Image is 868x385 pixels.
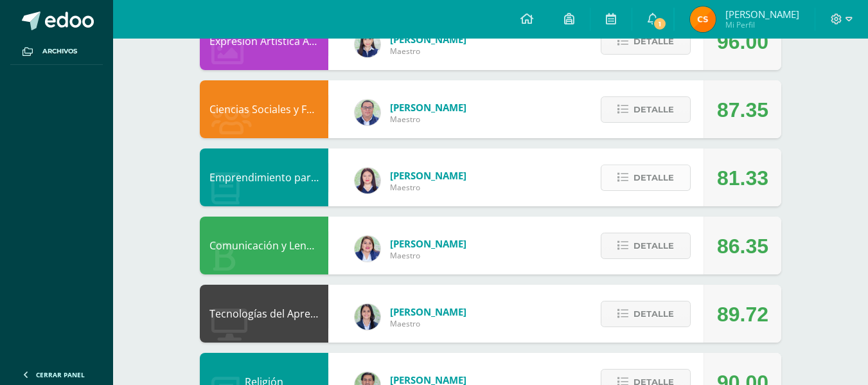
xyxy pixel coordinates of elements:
[601,28,691,55] button: Detalle
[42,46,77,57] span: Archivos
[633,166,674,190] span: Detalle
[653,17,667,31] span: 1
[390,33,466,46] span: [PERSON_NAME]
[717,13,768,71] div: 96.00
[390,169,466,182] span: [PERSON_NAME]
[355,31,380,57] img: 360951c6672e02766e5b7d72674f168c.png
[200,148,328,206] div: Emprendimiento para la Productividad
[690,6,716,32] img: 236f60812479887bd343fffca26c79af.png
[725,8,799,21] span: [PERSON_NAME]
[355,304,380,330] img: 7489ccb779e23ff9f2c3e89c21f82ed0.png
[633,234,674,258] span: Detalle
[633,302,674,326] span: Detalle
[355,100,380,125] img: c1c1b07ef08c5b34f56a5eb7b3c08b85.png
[390,305,466,318] span: [PERSON_NAME]
[200,285,328,343] div: Tecnologías del Aprendizaje y la Comunicación: Computación
[717,217,768,275] div: 86.35
[601,301,691,327] button: Detalle
[36,370,85,379] span: Cerrar panel
[601,165,691,191] button: Detalle
[725,19,799,30] span: Mi Perfil
[601,233,691,259] button: Detalle
[390,250,466,261] span: Maestro
[633,30,674,53] span: Detalle
[390,46,466,57] span: Maestro
[717,81,768,139] div: 87.35
[390,237,466,250] span: [PERSON_NAME]
[10,39,103,65] a: Archivos
[633,98,674,121] span: Detalle
[717,149,768,207] div: 81.33
[717,285,768,343] div: 89.72
[390,114,466,125] span: Maestro
[200,80,328,138] div: Ciencias Sociales y Formación Ciudadana
[390,318,466,329] span: Maestro
[200,217,328,274] div: Comunicación y Lenguaje, Idioma Español
[200,12,328,70] div: Expresión Artística ARTES PLÁSTICAS
[355,168,380,193] img: a452c7054714546f759a1a740f2e8572.png
[601,96,691,123] button: Detalle
[390,182,466,193] span: Maestro
[355,236,380,262] img: 97caf0f34450839a27c93473503a1ec1.png
[390,101,466,114] span: [PERSON_NAME]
